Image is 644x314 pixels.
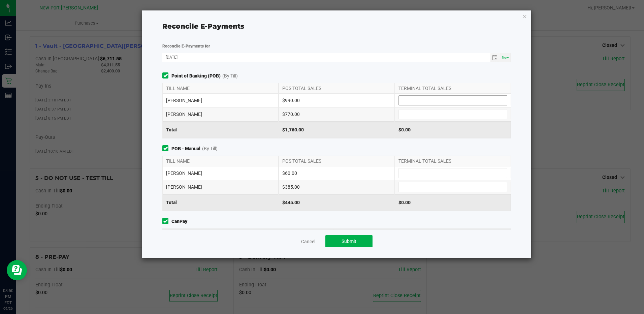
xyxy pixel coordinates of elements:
[162,194,279,211] div: Total
[395,156,511,166] div: TERMINAL TOTAL SALES
[395,194,511,211] div: $0.00
[162,83,279,93] div: TILL NAME
[7,260,27,280] iframe: Resource center
[222,72,238,80] span: (By Till)
[171,218,187,225] strong: CanPay
[279,166,395,180] div: $60.00
[325,235,373,247] button: Submit
[279,83,395,93] div: POS TOTAL SALES
[279,94,395,107] div: $990.00
[162,180,279,194] div: [PERSON_NAME]
[171,72,221,80] strong: Point of Banking (POB)
[490,53,500,62] span: Toggle calendar
[279,180,395,194] div: $385.00
[162,107,279,121] div: [PERSON_NAME]
[395,121,511,138] div: $0.00
[162,94,279,107] div: [PERSON_NAME]
[162,21,511,31] div: Reconcile E-Payments
[272,229,326,249] div: $415.10
[279,107,395,121] div: $770.00
[202,145,218,152] span: (By Till)
[162,218,171,225] form-toggle: Include in reconciliation
[502,56,509,59] span: Now
[162,166,279,180] div: [PERSON_NAME]
[162,156,279,166] div: TILL NAME
[279,194,395,211] div: $445.00
[162,145,171,152] form-toggle: Include in reconciliation
[162,44,210,49] strong: Reconcile E-Payments for
[279,121,395,138] div: $1,760.00
[162,53,490,61] input: Date
[162,72,171,80] form-toggle: Include in reconciliation
[395,83,511,93] div: TERMINAL TOTAL SALES
[279,156,395,166] div: POS TOTAL SALES
[171,145,200,152] strong: POB - Manual
[162,121,279,138] div: Total
[301,238,315,245] a: Cancel
[342,239,356,244] span: Submit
